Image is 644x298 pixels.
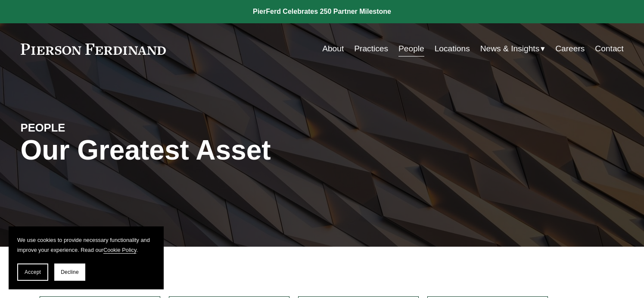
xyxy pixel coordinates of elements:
button: Decline [54,263,85,281]
a: Locations [435,41,470,57]
a: People [398,41,424,57]
a: folder dropdown [480,41,545,57]
button: Accept [17,263,48,281]
p: We use cookies to provide necessary functionality and improve your experience. Read our . [17,235,155,255]
span: News & Insights [480,41,540,56]
h4: PEOPLE [21,121,171,135]
span: Accept [25,269,41,275]
a: Cookie Policy [103,247,137,253]
section: Cookie banner [9,226,164,289]
a: Practices [354,41,388,57]
span: Decline [61,269,79,275]
a: About [322,41,344,57]
h1: Our Greatest Asset [21,135,423,166]
a: Careers [555,41,585,57]
a: Contact [595,41,623,57]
